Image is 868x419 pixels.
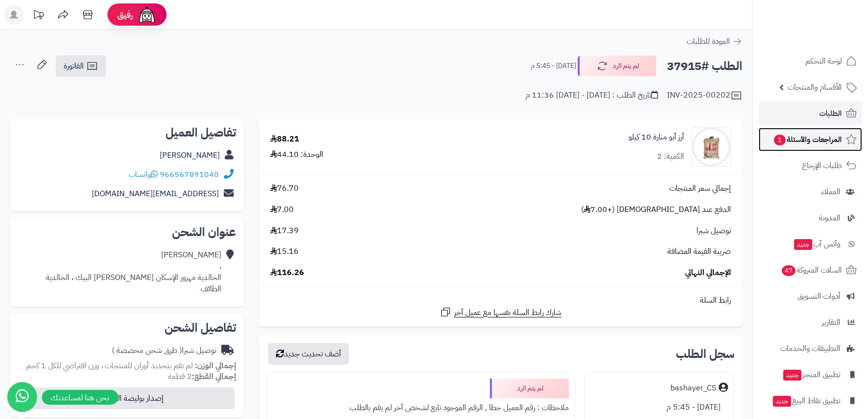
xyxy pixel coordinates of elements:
[137,5,157,25] img: ai-face.png
[685,267,731,279] span: الإجمالي النهائي
[759,206,862,230] a: المدونة
[270,183,299,194] span: 76.70
[821,185,840,199] span: العملاء
[781,263,842,277] span: السلات المتروكة
[270,246,299,257] span: 15.16
[759,128,862,151] a: المراجعات والأسئلة1
[692,127,730,167] img: 1692775564-1613219663_roz-abo_manarah_10-90x90.jpg
[667,56,742,76] h2: الطلب #37915
[822,315,840,329] span: التقارير
[772,394,840,408] span: تطبيق نقاط البيع
[270,225,299,237] span: 17.39
[270,267,304,279] span: 116.26
[168,371,236,383] small: 2 قطعة
[805,54,842,68] span: لوحة التحكم
[759,311,862,334] a: التقارير
[669,183,731,194] span: إجمالي سعر المنتجات
[160,169,219,180] a: 966567891040
[696,225,731,237] span: توصيل شبرا
[16,387,235,409] button: إصدار بوليصة الشحن
[112,345,216,356] div: توصيل شبرا
[774,135,786,145] span: 1
[759,180,862,204] a: العملاء
[759,232,862,256] a: وآتس آبجديد
[687,35,742,47] a: العودة للطلبات
[64,60,84,72] span: الفاتورة
[454,307,561,318] span: شارك رابط السلة نفسها مع عميل آخر
[759,363,862,386] a: تطبيق المتجرجديد
[759,258,862,282] a: السلات المتروكة47
[819,211,840,225] span: المدونة
[657,151,684,162] div: الكمية: 2
[794,239,812,250] span: جديد
[46,249,221,294] div: [PERSON_NAME] ، الخالدية مهزور الإسكان [PERSON_NAME] البيك ، الخالدية الطائف
[802,159,842,173] span: طلبات الإرجاع
[117,9,133,21] span: رفيق
[819,106,842,120] span: الطلبات
[780,342,840,355] span: التطبيقات والخدمات
[782,368,840,382] span: تطبيق المتجر
[759,389,862,413] a: تطبيق نقاط البيعجديد
[160,149,220,161] a: [PERSON_NAME]
[270,204,294,215] span: 7.00
[270,149,323,160] div: الوحدة: 44.10
[759,284,862,308] a: أدوات التسويق
[793,237,840,251] span: وآتس آب
[759,49,862,73] a: لوحة التحكم
[263,295,738,306] div: رابط السلة
[56,55,106,77] a: الفاتورة
[26,5,51,27] a: تحديثات المنصة
[788,80,842,94] span: الأقسام والمنتجات
[773,133,842,146] span: المراجعات والأسئلة
[531,61,576,71] small: [DATE] - 5:45 م
[18,226,236,238] h2: عنوان الشحن
[759,102,862,125] a: الطلبات
[628,132,684,143] a: أرز أبو منارة 10 كيلو
[759,337,862,360] a: التطبيقات والخدمات
[578,56,657,76] button: لم يتم الرد
[783,370,801,381] span: جديد
[192,371,236,383] strong: إجمالي القطع:
[18,127,236,139] h2: تفاصيل العميل
[581,204,731,215] span: الدفع عند [DEMOGRAPHIC_DATA] (+7.00 )
[18,322,236,334] h2: تفاصيل الشحن
[268,343,349,365] button: أضف تحديث جديد
[26,360,193,372] span: لم تقم بتحديد أوزان للمنتجات ، وزن افتراضي للكل 1 كجم
[129,169,158,180] a: واتساب
[798,289,840,303] span: أدوات التسويق
[490,379,569,398] div: لم يتم الرد
[273,398,569,418] div: ملاحظات : رقم العميل خطا , الرقم الموجود تابع لشخص آخر لم يقم بالطلب
[676,348,734,360] h3: سجل الطلب
[591,398,728,417] div: [DATE] - 5:45 م
[670,383,716,394] div: bashayer_CS
[525,90,658,101] div: تاريخ الطلب : [DATE] - [DATE] 11:36 م
[112,345,182,356] span: ( طرق شحن مخصصة )
[782,265,796,276] span: 47
[195,360,236,372] strong: إجمالي الوزن:
[440,306,561,318] a: شارك رابط السلة نفسها مع عميل آخر
[667,246,731,257] span: ضريبة القيمة المضافة
[667,90,742,102] div: INV-2025-00202
[773,396,791,407] span: جديد
[92,188,219,200] a: [EMAIL_ADDRESS][DOMAIN_NAME]
[270,134,299,145] div: 88.21
[759,154,862,177] a: طلبات الإرجاع
[687,35,730,47] span: العودة للطلبات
